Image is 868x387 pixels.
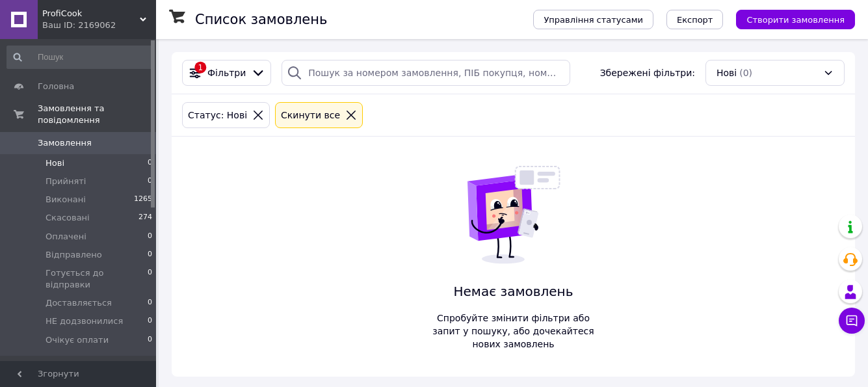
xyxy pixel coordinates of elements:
[42,8,140,20] span: ProfiCook
[38,103,156,126] span: Замовлення та повідомлення
[839,308,865,334] button: Чат з покупцем
[148,249,152,261] span: 0
[138,212,152,224] span: 274
[46,212,90,224] span: Скасовані
[544,15,643,25] span: Управління статусами
[46,267,148,291] span: Готується до відправки
[723,14,855,24] a: Створити замовлення
[717,66,737,79] span: Нові
[282,60,570,86] input: Пошук за номером замовлення, ПІБ покупця, номером телефону, Email, номером накладної
[148,176,152,187] span: 0
[148,231,152,243] span: 0
[148,315,152,327] span: 0
[428,312,599,351] span: Спробуйте змінити фільтри або запит у пошуку, або дочекайтеся нових замовлень
[46,249,102,261] span: Відправлено
[278,108,343,122] div: Cкинути все
[428,282,599,301] span: Немає замовлень
[185,108,250,122] div: Статус: Нові
[38,81,74,92] span: Головна
[46,231,86,243] span: Оплачені
[134,194,152,206] span: 1265
[195,12,327,27] h1: Список замовлень
[207,66,246,79] span: Фільтри
[739,68,752,78] span: (0)
[46,157,64,169] span: Нові
[46,194,86,206] span: Виконані
[148,267,152,291] span: 0
[736,10,855,29] button: Створити замовлення
[666,10,724,29] button: Експорт
[148,334,152,346] span: 0
[7,46,153,69] input: Пошук
[38,137,92,149] span: Замовлення
[46,334,109,346] span: Очікує оплати
[46,176,86,187] span: Прийняті
[600,66,695,79] span: Збережені фільтри:
[746,15,845,25] span: Створити замовлення
[42,20,156,31] div: Ваш ID: 2169062
[46,315,123,327] span: НЕ додзвонилися
[148,157,152,169] span: 0
[148,297,152,309] span: 0
[533,10,653,29] button: Управління статусами
[677,15,713,25] span: Експорт
[46,297,112,309] span: Доставляється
